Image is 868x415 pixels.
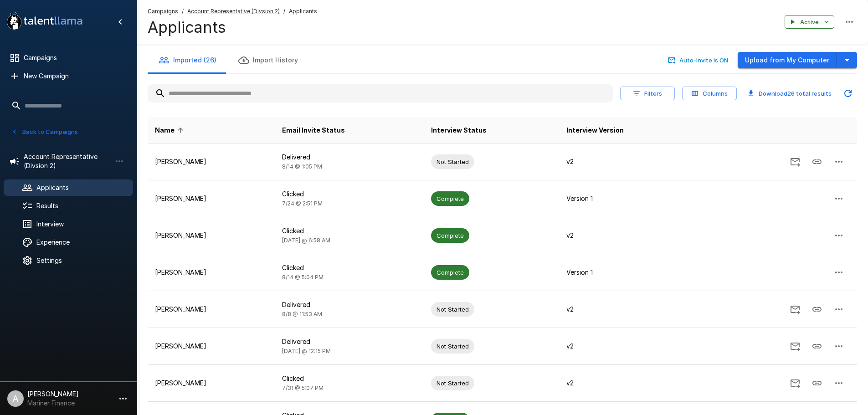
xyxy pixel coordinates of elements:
[431,268,469,277] span: Complete
[566,231,690,240] p: v2
[282,337,416,346] p: Delivered
[282,311,322,318] span: 8/8 @ 11:53 AM
[282,153,416,162] p: Delivered
[784,305,806,313] span: Send Invitation
[282,374,416,383] p: Clicked
[282,226,416,236] p: Clicked
[155,157,267,166] p: [PERSON_NAME]
[282,300,416,309] p: Delivered
[566,157,690,166] p: v2
[155,305,267,314] p: [PERSON_NAME]
[566,268,690,277] p: Version 1
[282,263,416,272] p: Clicked
[784,379,806,386] span: Send Invitation
[155,379,267,388] p: [PERSON_NAME]
[282,237,330,244] span: [DATE] @ 6:58 AM
[148,47,227,73] button: Imported (26)
[784,342,806,349] span: Send Invitation
[839,84,857,102] button: Updated Today - 4:55 PM
[566,305,690,314] p: v2
[155,194,267,203] p: [PERSON_NAME]
[744,87,835,101] button: Download26 total results
[806,379,828,386] span: Copy Interview Link
[148,18,317,37] h4: Applicants
[666,53,730,67] button: Auto-Invite is ON
[566,125,624,136] span: Interview Version
[566,379,690,388] p: v2
[282,190,416,199] p: Clicked
[620,87,675,101] button: Filters
[431,125,487,136] span: Interview Status
[148,8,178,15] u: Campaigns
[282,384,324,391] span: 7/31 @ 5:07 PM
[784,157,806,165] span: Send Invitation
[282,125,345,136] span: Email Invite Status
[155,268,267,277] p: [PERSON_NAME]
[282,348,331,354] span: [DATE] @ 12:15 PM
[566,194,690,203] p: Version 1
[431,231,469,240] span: Complete
[282,163,322,170] span: 8/14 @ 1:05 PM
[682,87,737,101] button: Columns
[155,231,267,240] p: [PERSON_NAME]
[155,342,267,351] p: [PERSON_NAME]
[282,274,324,281] span: 8/14 @ 5:04 PM
[187,8,280,15] u: Account Representative (Divsion 2)
[806,305,828,313] span: Copy Interview Link
[283,7,285,16] span: /
[227,47,309,73] button: Import History
[566,342,690,351] p: v2
[431,342,474,351] span: Not Started
[431,195,469,203] span: Complete
[431,379,474,388] span: Not Started
[155,125,186,136] span: Name
[806,157,828,165] span: Copy Interview Link
[289,7,317,16] span: Applicants
[431,158,474,166] span: Not Started
[431,305,474,314] span: Not Started
[785,15,834,29] button: Active
[282,200,323,207] span: 7/24 @ 2:51 PM
[806,342,828,349] span: Copy Interview Link
[182,7,184,16] span: /
[738,52,837,69] button: Upload from My Computer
